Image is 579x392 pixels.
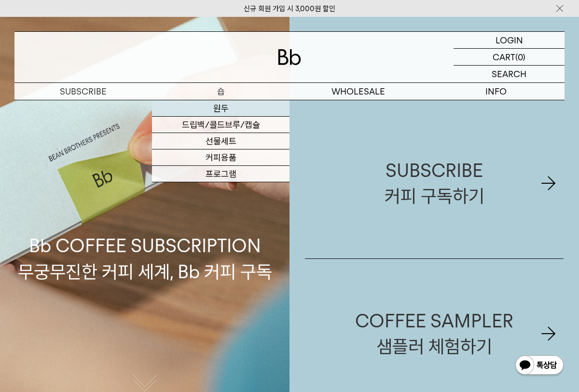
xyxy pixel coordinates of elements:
a: SUBSCRIBE [14,83,152,100]
p: Bb COFFEE SUBSCRIPTION 무궁무진한 커피 세계, Bb 커피 구독 [18,141,272,284]
a: 숍 [152,83,289,100]
p: WHOLESALE [289,83,427,100]
a: 신규 회원 가입 시 3,000원 할인 [244,4,335,13]
p: SEARCH [492,66,526,82]
a: SUBSCRIBE커피 구독하기 [305,108,564,258]
a: 드립백/콜드브루/캡슐 [152,117,289,133]
p: CART [493,49,515,65]
p: INFO [427,83,565,100]
div: COFFEE SAMPLER 샘플러 체험하기 [355,308,513,359]
a: 커피용품 [152,149,289,166]
a: CART (0) [454,49,565,66]
a: 선물세트 [152,133,289,149]
a: LOGIN [454,32,565,49]
p: (0) [515,49,525,65]
img: 카카오톡 채널 1:1 채팅 버튼 [514,354,565,378]
img: 로고 [278,49,301,65]
p: LOGIN [496,32,523,48]
a: 원두 [152,100,289,117]
a: 프로그램 [152,166,289,182]
div: SUBSCRIBE 커피 구독하기 [385,158,484,209]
